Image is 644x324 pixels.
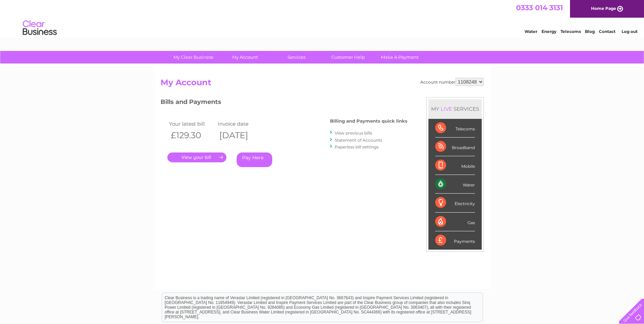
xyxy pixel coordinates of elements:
[330,119,407,124] h4: Billing and Payments quick links
[525,29,537,34] a: Water
[435,194,475,212] div: Electricity
[335,130,372,136] a: View previous bills
[585,29,595,34] a: Blog
[167,152,226,162] a: .
[335,138,382,143] a: Statement of Accounts
[435,213,475,231] div: Gas
[435,156,475,175] div: Mobile
[216,119,265,128] td: Invoice date
[335,144,379,149] a: Paperless bill settings
[435,231,475,250] div: Payments
[541,29,556,34] a: Energy
[217,51,273,64] a: My Account
[622,29,638,34] a: Log out
[320,51,376,64] a: Customer Help
[167,128,216,142] th: £129.30
[161,78,484,91] h2: My Account
[167,119,216,128] td: Your latest bill
[269,51,325,64] a: Services
[216,128,265,142] th: [DATE]
[161,97,407,109] h3: Bills and Payments
[599,29,615,34] a: Contact
[516,3,563,12] a: 0333 014 3131
[165,51,221,64] a: My Clear Business
[439,106,454,112] div: LIVE
[560,29,581,34] a: Telecoms
[428,99,482,119] div: MY SERVICES
[435,138,475,156] div: Broadband
[372,51,428,64] a: Make A Payment
[22,18,57,38] img: logo.png
[435,175,475,194] div: Water
[435,119,475,138] div: Telecoms
[237,152,272,167] a: Pay Here
[420,78,484,86] div: Account number
[162,4,483,33] div: Clear Business is a trading name of Verastar Limited (registered in [GEOGRAPHIC_DATA] No. 3667643...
